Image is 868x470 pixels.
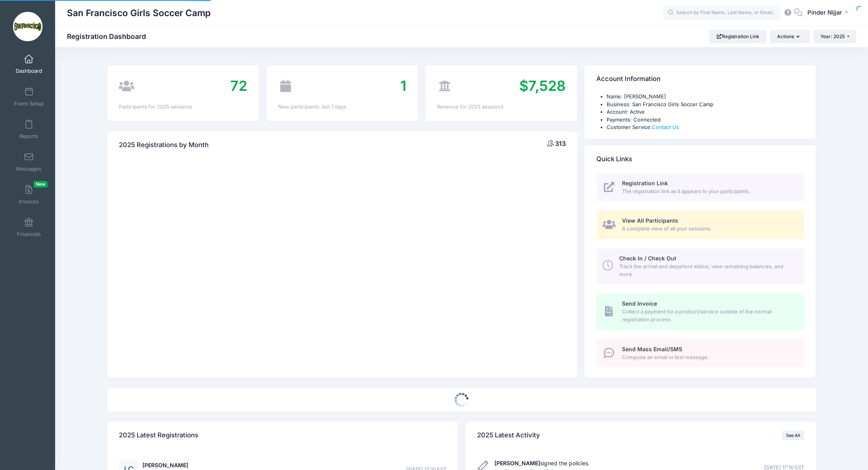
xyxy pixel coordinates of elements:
[622,346,682,352] span: Send Mass Email/SMS
[10,83,48,111] a: Event Setup
[494,460,540,466] strong: [PERSON_NAME]
[607,101,804,109] li: Business: San Francisco Girls Soccer Camp
[119,134,209,156] h4: 2025 Registrations by Month
[802,4,856,22] button: Pinder Nijjar
[622,217,678,224] span: View All Participants
[67,32,153,41] h1: Registration Dashboard
[13,12,43,41] img: San Francisco Girls Soccer Camp
[622,188,796,195] span: The registration link as it appears to your participants.
[596,173,804,202] a: Registration Link The registration link as it appears to your participants.
[619,255,676,262] span: Check In / Check Out
[119,424,198,447] h4: 2025 Latest Registrations
[596,68,661,90] h4: Account Information
[119,103,247,111] div: Participants for 2025 sessions
[19,198,39,205] span: Invoices
[770,30,809,43] button: Actions
[10,214,48,241] a: Financials
[477,424,540,447] h4: 2025 Latest Activity
[17,231,41,238] span: Financials
[663,5,781,21] input: Search by First Name, Last Name, or Email...
[607,123,804,131] li: Customer Service:
[619,263,795,278] span: Track the arrival and departure status, view remaining balances, and more.
[10,116,48,143] a: Reports
[143,462,188,468] a: [PERSON_NAME]
[14,100,44,107] span: Event Setup
[494,460,590,466] a: [PERSON_NAME]signed the policies.
[67,4,211,22] h1: San Francisco Girls Soccer Camp
[596,210,804,239] a: View All Participants A complete view of all your sessions.
[782,431,804,440] a: See All
[820,33,845,39] span: Year: 2025
[519,77,566,94] span: $7,528
[607,116,804,124] li: Payments: Connected
[555,140,566,147] span: 313
[596,293,804,330] a: Send Invoice Collect a payment for a product/service outside of the normal registration process
[596,248,804,284] a: Check In / Check Out Track the arrival and departure status, view remaining balances, and more.
[607,93,804,101] li: Name: [PERSON_NAME]
[10,148,48,176] a: Messages
[10,181,48,208] a: InvoicesNew
[16,68,42,74] span: Dashboard
[10,50,48,78] a: Dashboard
[230,77,247,94] span: 72
[813,30,856,43] button: Year: 2025
[596,148,632,170] h4: Quick Links
[622,300,657,307] span: Send Invoice
[400,77,406,94] span: 1
[622,180,668,186] span: Registration Link
[622,354,796,361] span: Compose an email or text message.
[807,8,842,17] span: Pinder Nijjar
[607,108,804,116] li: Account: Active
[16,166,41,172] span: Messages
[278,103,406,111] div: New participants: last 7 days
[437,103,565,111] div: Revenue for 2025 sessions
[19,133,38,140] span: Reports
[33,181,48,188] span: New
[709,30,766,43] a: Registration Link
[596,339,804,367] a: Send Mass Email/SMS Compose an email or text message.
[622,225,796,233] span: A complete view of all your sessions.
[652,124,679,130] a: Contact Us
[622,308,796,323] span: Collect a payment for a product/service outside of the normal registration process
